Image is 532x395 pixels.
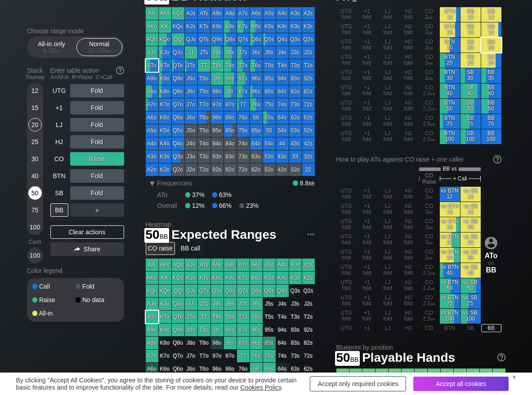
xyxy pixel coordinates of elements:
div: UTG fold [336,53,357,68]
div: 100 [28,220,42,234]
div: 12 [28,84,42,97]
div: K8o [159,85,171,98]
div: 73o [237,150,250,163]
div: A5s [263,7,276,20]
div: T3s [289,59,302,72]
div: CO 2 [419,38,439,53]
div: Fold [70,84,124,97]
div: T2o [198,163,210,176]
div: 64s [276,111,289,124]
div: J5s [263,46,276,59]
div: 43o [276,150,289,163]
div: 52s [302,124,315,137]
h2: Choose range mode [27,27,124,35]
div: Fold [70,135,124,149]
div: ATs [198,7,210,20]
div: UTG [50,84,68,97]
div: 22 [302,163,315,176]
div: Q6o [172,111,184,124]
div: T7s [237,59,250,72]
div: 96s [250,72,263,85]
div: BB 40 [481,83,501,98]
div: +1 fold [357,68,377,83]
div: KJs [185,20,197,33]
div: CO 2 [419,22,439,37]
div: HJ fold [398,83,419,98]
div: A8o [146,85,158,98]
div: SB 30 [460,68,481,83]
div: BTN 100 [440,129,460,144]
div: A4s [276,7,289,20]
div: 63o [250,150,263,163]
div: K7s [237,20,250,33]
div: LJ fold [378,7,398,22]
div: BB 12 [481,7,501,22]
div: JTo [185,59,197,72]
div: LJ [50,118,68,132]
div: 42s [302,137,315,150]
div: A2o [146,163,158,176]
div: A9s [211,7,224,20]
span: bb [430,105,435,112]
div: Q5o [172,124,184,137]
div: 99 [211,72,224,85]
div: JTs [198,46,210,59]
div: 82s [302,85,315,98]
div: J2o [185,163,197,176]
span: bb [430,136,435,142]
div: BTN [50,169,68,183]
div: CO 2 [419,53,439,68]
div: 66 [250,111,263,124]
div: +1 fold [357,53,377,68]
div: Tourney [23,74,47,80]
div: A2s [302,7,315,20]
div: J4s [276,46,289,59]
span: bb [428,60,433,66]
div: +1 fold [357,7,377,22]
div: 97s [237,72,250,85]
div: 94s [276,72,289,85]
img: help.32db89a4.svg [496,352,506,362]
div: UTG fold [336,114,357,129]
div: BB 25 [481,53,501,68]
div: 87s [237,85,250,98]
div: J9s [211,46,224,59]
div: Q4s [276,33,289,46]
span: BB vs [443,166,456,172]
div: Q2s [302,33,315,46]
div: BTN 40 [440,83,460,98]
div: 5 – 12 [33,48,71,54]
div: UTG fold [336,22,357,37]
div: 77 [237,98,250,111]
div: A8s [224,7,237,20]
div: J6s [250,46,263,59]
div: A=All-in R=Raise C=Call [50,74,124,80]
div: J9o [185,72,197,85]
div: Raise [70,152,124,166]
div: ATo [146,59,158,72]
div: SB 20 [460,38,481,53]
div: 54s [276,124,289,137]
div: +1 fold [357,38,377,53]
div: 88 [224,85,237,98]
div: HJ fold [398,68,419,83]
div: A9o [146,72,158,85]
div: Q7o [172,98,184,111]
div: 64o [250,137,263,150]
div: 85s [263,85,276,98]
div: 75 [28,203,42,217]
img: help.32db89a4.svg [115,66,125,75]
div: 50 [28,186,42,200]
div: LJ fold [378,99,398,114]
div: BB 75 [481,114,501,129]
div: K9s [211,20,224,33]
div: LJ fold [378,129,398,144]
div: K3o [159,150,171,163]
div: HJ fold [398,22,419,37]
div: 95o [211,124,224,137]
div: BTN 75 [440,114,460,129]
div: 15 [28,101,42,114]
div: BTN 25 [440,53,460,68]
div: Normal [79,39,120,56]
div: K2s [302,20,315,33]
